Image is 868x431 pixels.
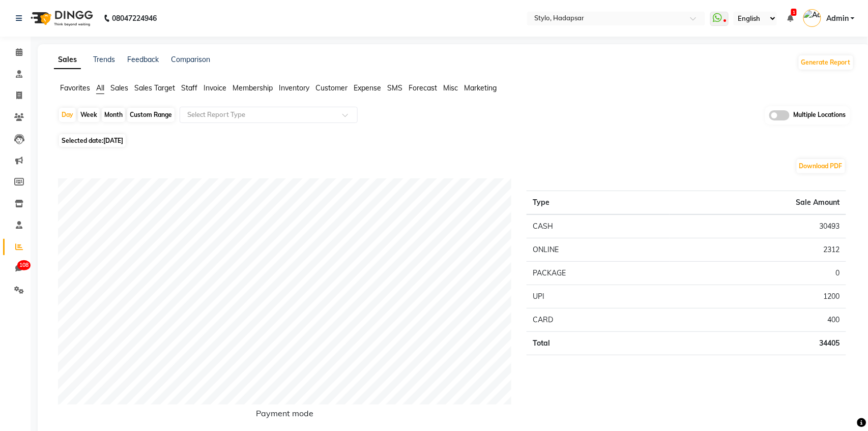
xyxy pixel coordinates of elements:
[204,83,226,93] span: Invoice
[96,83,104,93] span: All
[794,110,846,120] span: Multiple Locations
[181,83,197,93] span: Staff
[54,51,81,69] a: Sales
[59,134,126,147] span: Selected date:
[670,261,846,285] td: 0
[102,108,125,122] div: Month
[799,55,853,70] button: Generate Report
[127,55,159,64] a: Feedback
[134,83,175,93] span: Sales Target
[443,83,458,93] span: Misc
[803,9,821,27] img: Admin
[670,285,846,308] td: 1200
[670,238,846,261] td: 2312
[110,83,128,93] span: Sales
[409,83,437,93] span: Forecast
[527,308,670,331] td: CARD
[670,191,846,214] th: Sale Amount
[279,83,309,93] span: Inventory
[791,9,797,16] span: 1
[527,214,670,238] td: CASH
[93,55,115,64] a: Trends
[60,83,90,93] span: Favorites
[670,214,846,238] td: 30493
[797,159,845,173] button: Download PDF
[127,108,175,122] div: Custom Range
[26,4,96,33] img: logo
[78,108,100,122] div: Week
[527,238,670,261] td: ONLINE
[315,83,348,93] span: Customer
[527,261,670,285] td: PACKAGE
[171,55,210,64] a: Comparison
[17,260,31,270] span: 108
[670,308,846,331] td: 400
[527,285,670,308] td: UPI
[3,260,27,277] a: 108
[527,191,670,214] th: Type
[112,4,157,33] b: 08047224946
[464,83,497,93] span: Marketing
[527,331,670,355] td: Total
[670,331,846,355] td: 34405
[103,137,123,144] span: [DATE]
[59,108,76,122] div: Day
[58,409,511,422] h6: Payment mode
[354,83,381,93] span: Expense
[387,83,402,93] span: SMS
[233,83,273,93] span: Membership
[787,14,793,23] a: 1
[826,13,849,24] span: Admin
